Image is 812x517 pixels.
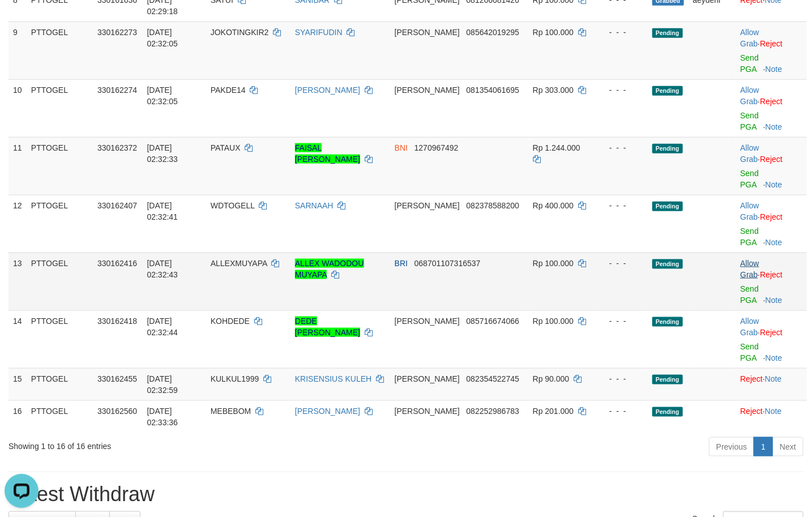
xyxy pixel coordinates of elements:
span: [PERSON_NAME] [395,407,460,416]
span: Rp 100.000 [533,259,574,268]
a: Reject [760,155,783,164]
td: · [736,253,807,310]
span: Pending [652,375,683,384]
span: Copy 082354522745 to clipboard [467,374,519,383]
span: · [740,201,760,221]
span: [PERSON_NAME] [395,374,460,383]
td: PTTOGEL [27,253,93,310]
div: Showing 1 to 16 of 16 entries [8,436,330,452]
a: DEDE [PERSON_NAME] [295,317,360,337]
td: · [736,79,807,137]
span: Pending [652,86,683,96]
span: [PERSON_NAME] [395,317,460,326]
a: Allow Grab [740,143,759,164]
div: - - - [600,315,643,327]
a: Next [772,437,804,456]
a: Allow Grab [740,28,759,48]
span: [PERSON_NAME] [395,86,460,95]
span: Copy 082378588200 to clipboard [467,201,519,210]
span: · [740,259,760,279]
a: FAISAL [PERSON_NAME] [295,143,360,164]
td: · [736,22,807,79]
span: [PERSON_NAME] [395,201,460,210]
a: Reject [760,270,783,279]
td: PTTOGEL [27,22,93,79]
a: Note [766,65,783,74]
span: [DATE] 02:32:59 [147,374,178,395]
a: Allow Grab [740,201,759,221]
span: 330162407 [97,201,137,210]
td: PTTOGEL [27,310,93,368]
span: PAKDE14 [211,86,246,95]
span: · [740,317,760,337]
span: · [740,143,760,164]
a: Allow Grab [740,317,759,337]
span: ALLEXMUYAPA [211,259,267,268]
span: · [740,28,760,48]
a: Allow Grab [740,86,759,106]
span: Rp 90.000 [533,374,570,383]
span: 330162274 [97,86,137,95]
span: [DATE] 02:32:05 [147,28,178,48]
span: Copy 082252986783 to clipboard [467,407,519,416]
a: Reject [760,39,783,48]
td: 14 [8,310,27,368]
span: WDTOGELL [211,201,255,210]
div: - - - [600,84,643,96]
h1: Latest Withdraw [8,484,804,506]
a: Note [766,353,783,362]
td: 9 [8,22,27,79]
a: Note [765,407,782,416]
a: Note [766,238,783,247]
span: [DATE] 02:32:43 [147,259,178,279]
span: 330162416 [97,259,137,268]
a: Note [766,296,783,305]
td: PTTOGEL [27,79,93,137]
div: - - - [600,27,643,38]
span: Rp 201.000 [533,407,574,416]
span: [PERSON_NAME] [395,28,460,37]
span: 330162273 [97,28,137,37]
span: Pending [652,407,683,417]
a: Previous [709,437,754,456]
span: Pending [652,144,683,153]
span: Copy 068701107316537 to clipboard [414,259,481,268]
a: Send PGA [740,169,759,189]
a: Reject [760,97,783,106]
span: 330162560 [97,407,137,416]
span: 330162372 [97,143,137,152]
a: Send PGA [740,111,759,131]
span: Pending [652,259,683,269]
span: Rp 303.000 [533,86,574,95]
a: Reject [760,212,783,221]
span: Rp 100.000 [533,317,574,326]
td: 15 [8,368,27,400]
span: [DATE] 02:33:36 [147,407,178,427]
span: Pending [652,317,683,327]
span: [DATE] 02:32:41 [147,201,178,221]
a: Send PGA [740,342,759,362]
span: [DATE] 02:32:33 [147,143,178,164]
td: PTTOGEL [27,137,93,195]
td: · [736,368,807,400]
a: Reject [740,407,763,416]
span: Copy 081354061695 to clipboard [467,86,519,95]
td: · [736,400,807,433]
span: KULKUL1999 [211,374,259,383]
div: - - - [600,200,643,211]
a: Send PGA [740,227,759,247]
a: [PERSON_NAME] [295,86,360,95]
span: BNI [395,143,408,152]
a: Reject [760,328,783,337]
span: Copy 085716674066 to clipboard [467,317,519,326]
span: PATAUX [211,143,241,152]
a: 1 [754,437,773,456]
a: Reject [740,374,763,383]
span: MEBEBOM [211,407,251,416]
td: 13 [8,253,27,310]
div: - - - [600,373,643,384]
td: · [736,137,807,195]
a: Note [766,180,783,189]
span: Copy 085642019295 to clipboard [467,28,519,37]
span: Rp 400.000 [533,201,574,210]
